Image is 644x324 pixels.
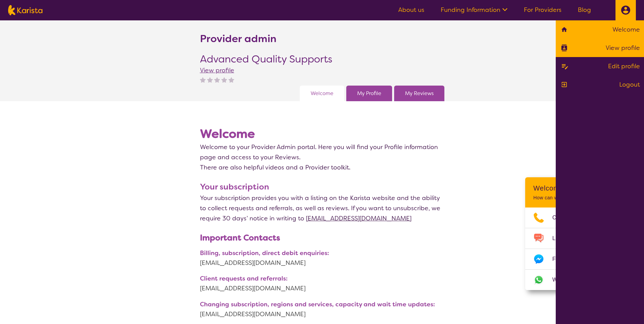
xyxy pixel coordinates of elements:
[8,5,42,15] img: Karista logo
[357,88,381,98] a: My Profile
[311,88,333,98] a: Welcome
[552,233,585,244] span: Live Chat
[200,193,444,223] p: Your subscription provides you with a listing on the Karista website and the ability to collect r...
[525,177,634,290] div: Channel Menu
[200,300,444,309] p: Changing subscription, regions and services, capacity and wait time updates:
[533,195,626,201] p: How can we help you [DATE]?
[200,181,444,193] h3: Your subscription
[200,66,234,74] a: View profile
[525,270,634,290] a: Web link opens in a new tab.
[214,77,220,83] img: nonereviewstar
[200,258,444,268] a: [EMAIL_ADDRESS][DOMAIN_NAME]
[207,77,213,83] img: nonereviewstar
[552,275,587,285] span: WhatsApp
[560,61,640,71] a: Edit profile
[228,77,234,83] img: nonereviewstar
[200,142,444,162] p: Welcome to your Provider Admin portal. Here you will find your Profile information page and acces...
[200,274,444,283] p: Client requests and referrals:
[306,214,411,222] a: [EMAIL_ADDRESS][DOMAIN_NAME]
[552,254,585,264] span: Facebook
[560,24,640,35] a: Welcome
[621,5,630,15] img: close the menu
[200,249,444,258] p: Billing, subscription, direct debit enquiries:
[525,208,634,290] ul: Choose channel
[560,43,640,53] a: View profile
[200,162,444,173] p: There are also helpful videos and a Provider toolkit.
[405,88,434,98] a: My Reviews
[200,232,280,243] b: Important Contacts
[200,77,206,83] img: nonereviewstar
[552,213,578,223] span: Call us
[200,33,276,45] h2: Provider admin
[441,6,508,14] a: Funding Information
[221,77,227,83] img: nonereviewstar
[560,79,640,90] a: Logout
[524,6,562,14] a: For Providers
[200,309,444,319] a: [EMAIL_ADDRESS][DOMAIN_NAME]
[533,184,626,192] h2: Welcome to Karista!
[200,283,444,293] a: [EMAIL_ADDRESS][DOMAIN_NAME]
[578,6,591,14] a: Blog
[398,6,424,14] a: About us
[200,126,444,142] h1: Welcome
[200,53,332,65] h2: Advanced Quality Supports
